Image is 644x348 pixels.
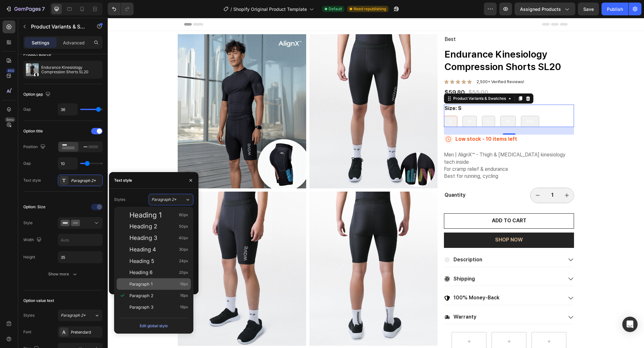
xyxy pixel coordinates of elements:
[346,258,367,265] p: Shipping
[23,220,33,226] div: Style
[58,251,102,263] input: Auto
[71,329,101,335] div: Pretendard
[179,258,188,264] span: 24px
[149,194,193,205] button: Paragraph 2*
[23,254,35,260] div: Height
[23,268,103,280] button: Show more
[140,322,168,330] div: Edit global style
[129,246,156,253] span: Heading 4
[61,312,86,318] span: Paragraph 2*
[180,292,188,299] span: 16px
[520,6,561,12] span: Assigned Products
[42,5,45,13] p: 7
[179,235,188,241] span: 40px
[58,158,77,169] input: Auto
[360,70,381,79] div: $55.00
[346,277,392,283] p: 100% Money-Back
[387,219,415,225] div: SHOP NOW
[336,16,466,27] div: Rich Text Editor. Editing area: main
[179,212,188,218] span: 60px
[353,6,386,12] span: Need republishing
[129,235,157,241] span: Heading 3
[63,39,85,46] p: Advanced
[337,17,466,26] p: Best
[3,3,48,15] button: 7
[23,329,31,335] div: Font
[31,23,85,30] p: Product Variants & Swatches
[108,3,134,15] div: Undo/Redo
[23,143,47,151] div: Position
[578,3,599,15] button: Save
[129,212,162,218] span: Heading 1
[23,161,31,166] div: Gap
[384,200,419,206] div: ADD TO CART
[179,246,188,253] span: 30px
[336,148,400,154] span: For cramp relief & endurance
[336,70,358,79] div: $59.80
[346,296,369,303] p: Warranty
[179,223,188,230] span: 50px
[23,128,43,134] div: Option title
[129,304,153,310] span: Paragraph 3
[129,258,154,264] span: Heading 5
[180,304,188,310] span: 16px
[202,174,330,328] img: WaveWear men's compression shorts for running shown from the back in black tight fit
[360,101,364,106] span: M
[368,61,417,67] div: Rich Text Editor. Editing area: main
[23,51,51,57] div: Product source
[114,178,132,183] div: Text style
[6,68,15,73] div: 450
[336,173,400,181] div: Quantity
[71,178,101,184] div: Paragraph 2*
[583,6,594,12] span: Save
[129,269,152,276] span: Heading 6
[129,223,157,230] span: Heading 2
[342,101,344,106] span: S
[233,6,307,12] span: Shopify Original Product Template
[48,271,78,277] div: Show more
[348,118,409,125] p: Low stock - 10 items left
[601,3,628,15] button: Publish
[23,312,35,318] div: Styles
[23,236,43,244] div: Width
[452,170,467,185] button: increment
[108,18,644,348] iframe: Design area
[23,107,31,112] div: Gap
[23,90,52,99] div: Option gap
[23,298,54,304] div: Option value text
[23,178,41,183] div: Text style
[179,269,188,276] span: 20px
[23,204,45,210] div: Option: Size
[336,87,354,95] legend: Size: S
[607,6,623,12] div: Publish
[58,310,103,321] button: Paragraph 2*
[58,234,102,246] input: Auto
[336,215,466,230] button: SHOP NOW
[114,197,125,202] div: Styles
[438,170,452,185] input: quantity
[344,78,400,83] div: Product Variants & Swatches
[346,239,375,245] p: Description
[58,104,77,115] input: Auto
[329,6,342,12] span: Default
[423,170,438,185] button: decrement
[515,3,575,15] button: Assigned Products
[336,134,458,147] span: Men | AlignX™ - Thigh & [MEDICAL_DATA] kinesiology tech inside
[151,197,176,202] span: Paragraph 2*
[230,6,232,12] span: /
[336,29,466,56] h1: Endurance Kinesiology Compression Shorts SL20
[119,321,188,331] button: Edit global style
[26,63,39,76] img: product feature img
[180,281,188,287] span: 16px
[622,317,638,332] div: Open Intercom Messenger
[129,281,152,287] span: Paragraph 1
[336,195,466,211] button: ADD TO CART
[419,101,426,106] span: XXL
[380,101,382,106] span: L
[5,117,15,122] div: Beta
[129,292,153,299] span: Paragraph 2
[32,39,50,46] p: Settings
[336,155,391,161] span: Best for running, cycling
